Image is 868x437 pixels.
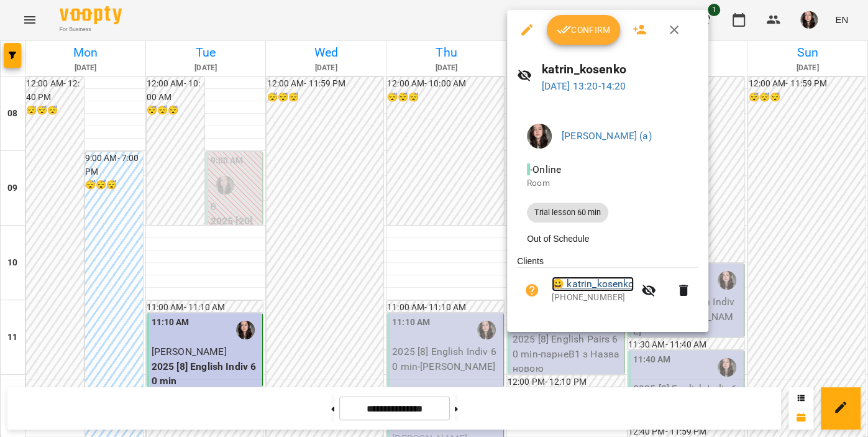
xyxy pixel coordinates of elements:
[542,60,698,79] h6: katrin_kosenko
[527,207,608,218] span: Trial lesson 60 min
[542,80,626,92] a: [DATE] 13:20-14:20
[562,130,652,142] a: [PERSON_NAME] (а)
[527,163,564,175] span: - Online
[517,275,547,305] button: Unpaid. Bill the attendance?
[547,15,620,45] button: Confirm
[527,177,688,190] p: Room
[517,228,698,250] li: Out of Schedule
[527,124,552,149] img: 1a20daea8e9f27e67610e88fbdc8bd8e.jpg
[517,255,698,317] ul: Clients
[552,277,634,292] a: 😀 katrin_kosenko
[552,292,634,304] p: [PHONE_NUMBER]
[557,22,610,37] span: Confirm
